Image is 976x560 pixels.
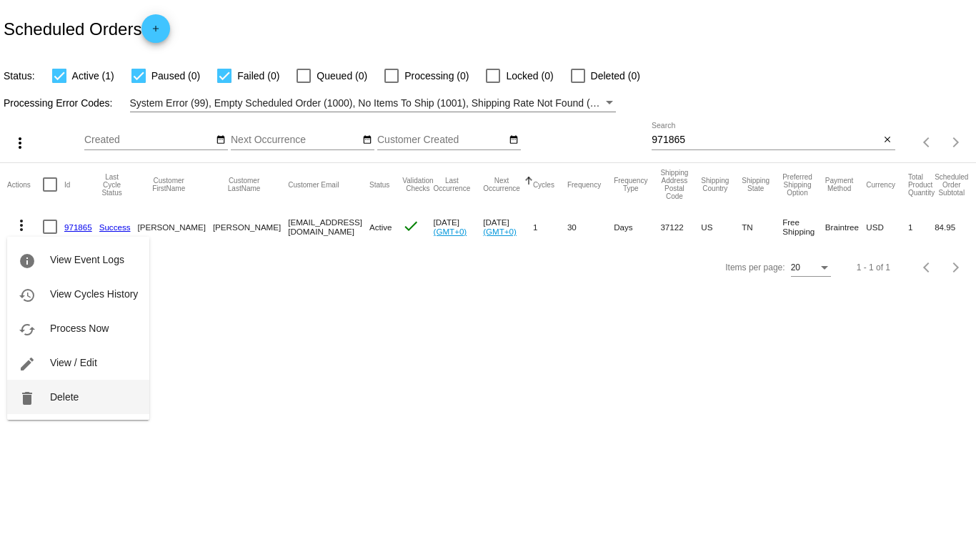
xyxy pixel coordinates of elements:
mat-icon: cached [19,321,36,338]
mat-icon: info [19,252,36,270]
span: View Event Logs [50,254,124,265]
mat-icon: delete [19,390,36,407]
mat-icon: edit [19,355,36,373]
mat-icon: history [19,287,36,304]
span: View / Edit [50,357,97,368]
span: Process Now [50,323,109,334]
span: View Cycles History [50,288,138,300]
span: Delete [50,391,79,403]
